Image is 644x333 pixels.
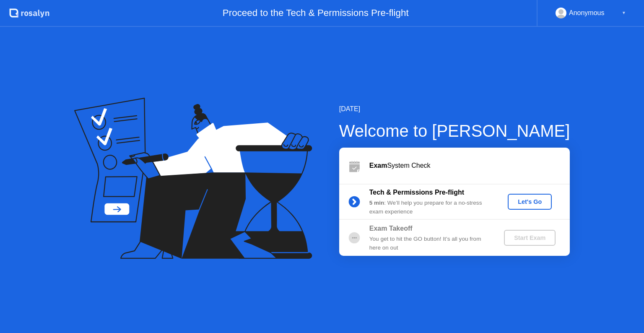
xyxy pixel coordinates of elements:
button: Let's Go [508,194,552,210]
b: Tech & Permissions Pre-flight [369,189,464,196]
div: Anonymous [569,8,605,18]
div: You get to hit the GO button! It’s all you from here on out [369,235,490,252]
div: : We’ll help you prepare for a no-stress exam experience [369,199,490,216]
b: 5 min [369,200,384,206]
div: Start Exam [507,234,552,241]
button: Start Exam [504,230,556,246]
div: Let's Go [511,198,548,205]
div: ▼ [622,8,626,18]
b: Exam [369,162,387,169]
div: [DATE] [339,104,570,114]
div: Welcome to [PERSON_NAME] [339,118,570,143]
b: Exam Takeoff [369,225,413,232]
div: System Check [369,161,570,171]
